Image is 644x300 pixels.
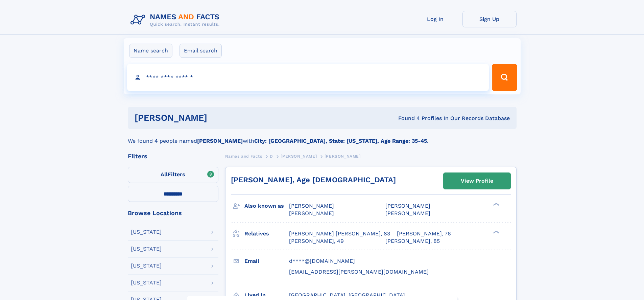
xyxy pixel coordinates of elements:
[270,154,273,159] span: D
[461,173,493,189] div: View Profile
[244,255,289,267] h3: Email
[161,171,168,178] span: All
[129,44,172,58] label: Name search
[462,11,517,27] a: Sign Up
[281,154,317,159] span: [PERSON_NAME]
[128,167,218,183] label: Filters
[408,11,462,27] a: Log In
[385,210,430,216] span: [PERSON_NAME]
[180,44,222,58] label: Email search
[289,210,334,216] span: [PERSON_NAME]
[397,230,451,237] a: [PERSON_NAME], 76
[244,228,289,239] h3: Relatives
[197,138,243,144] b: [PERSON_NAME]
[281,152,317,160] a: [PERSON_NAME]
[385,237,440,245] a: [PERSON_NAME], 85
[492,64,517,91] button: Search Button
[127,64,489,91] input: search input
[444,173,510,189] a: View Profile
[270,152,273,160] a: D
[128,210,218,216] div: Browse Locations
[128,129,517,145] div: We found 4 people named with .
[492,230,500,234] div: ❯
[492,202,500,207] div: ❯
[289,203,334,209] span: [PERSON_NAME]
[385,203,430,209] span: [PERSON_NAME]
[303,115,510,122] div: Found 4 Profiles In Our Records Database
[244,200,289,212] h3: Also known as
[225,152,262,160] a: Names and Facts
[128,153,218,159] div: Filters
[289,237,344,245] a: [PERSON_NAME], 49
[131,229,162,235] div: [US_STATE]
[131,280,162,285] div: [US_STATE]
[325,154,361,159] span: [PERSON_NAME]
[231,176,396,184] a: [PERSON_NAME], Age [DEMOGRAPHIC_DATA]
[254,138,427,144] b: City: [GEOGRAPHIC_DATA], State: [US_STATE], Age Range: 35-45
[289,292,405,298] span: [GEOGRAPHIC_DATA], [GEOGRAPHIC_DATA]
[135,114,303,122] h1: [PERSON_NAME]
[289,269,429,275] span: [EMAIL_ADDRESS][PERSON_NAME][DOMAIN_NAME]
[289,230,390,237] a: [PERSON_NAME] [PERSON_NAME], 83
[131,246,162,252] div: [US_STATE]
[128,11,225,29] img: Logo Names and Facts
[131,263,162,269] div: [US_STATE]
